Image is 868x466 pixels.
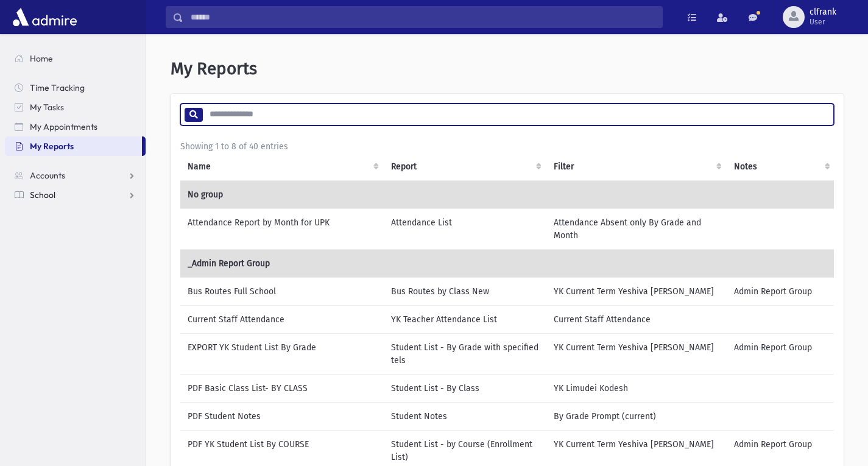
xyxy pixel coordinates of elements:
[5,136,142,156] a: My Reports
[727,153,835,181] th: Notes : activate to sort column ascending
[183,6,662,28] input: Search
[30,189,55,200] span: School
[180,333,384,374] td: EXPORT YK Student List By Grade
[5,49,146,68] a: Home
[384,305,546,333] td: YK Teacher Attendance List
[546,333,727,374] td: YK Current Term Yeshiva [PERSON_NAME]
[546,208,727,249] td: Attendance Absent only By Grade and Month
[30,121,97,132] span: My Appointments
[5,78,146,97] a: Time Tracking
[5,166,146,185] a: Accounts
[5,97,146,117] a: My Tasks
[546,277,727,305] td: YK Current Term Yeshiva [PERSON_NAME]
[546,305,727,333] td: Current Staff Attendance
[384,333,546,374] td: Student List - By Grade with specified tels
[546,402,727,430] td: By Grade Prompt (current)
[180,140,834,153] div: Showing 1 to 8 of 40 entries
[546,374,727,402] td: YK Limudei Kodesh
[180,277,384,305] td: Bus Routes Full School
[30,170,65,181] span: Accounts
[30,82,85,93] span: Time Tracking
[30,141,74,152] span: My Reports
[5,117,146,136] a: My Appointments
[384,402,546,430] td: Student Notes
[384,374,546,402] td: Student List - By Class
[180,208,384,249] td: Attendance Report by Month for UPK
[30,102,64,113] span: My Tasks
[384,208,546,249] td: Attendance List
[810,7,836,17] span: clfrank
[180,374,384,402] td: PDF Basic Class List- BY CLASS
[171,58,257,79] span: My Reports
[30,53,53,64] span: Home
[727,333,835,374] td: Admin Report Group
[180,249,835,277] td: _Admin Report Group
[384,277,546,305] td: Bus Routes by Class New
[180,153,384,181] th: Name: activate to sort column ascending
[727,277,835,305] td: Admin Report Group
[180,402,384,430] td: PDF Student Notes
[810,17,836,27] span: User
[10,5,80,29] img: AdmirePro
[5,185,146,205] a: School
[384,153,546,181] th: Report: activate to sort column ascending
[180,305,384,333] td: Current Staff Attendance
[180,180,835,208] td: No group
[546,153,727,181] th: Filter : activate to sort column ascending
